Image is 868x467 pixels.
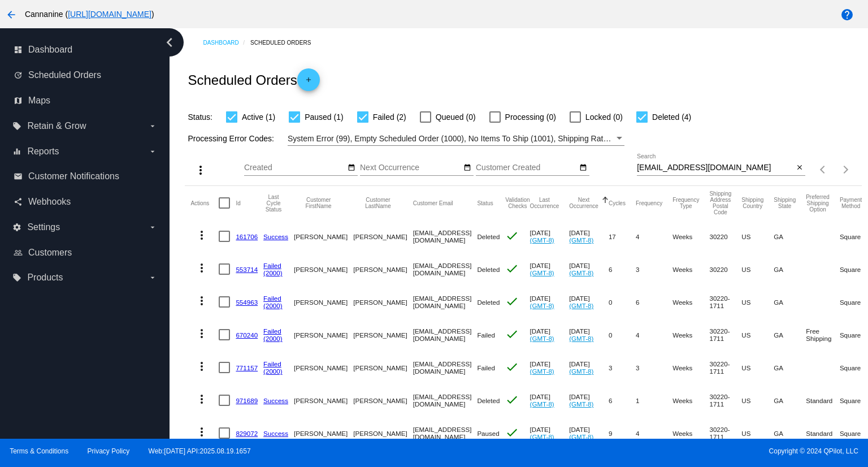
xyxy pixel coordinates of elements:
span: Cannanine ( ) [25,10,154,19]
a: (GMT-8) [530,236,554,244]
a: Failed [263,295,281,302]
a: Failed [263,360,281,367]
mat-cell: [EMAIL_ADDRESS][DOMAIN_NAME] [413,286,478,318]
i: arrow_drop_down [148,273,157,282]
button: Previous page [812,158,835,181]
a: share Webhooks [14,193,157,211]
mat-icon: more_vert [195,392,209,406]
span: Status: [188,113,212,122]
button: Change sorting for ShippingCountry [741,197,763,209]
mat-cell: 3 [609,351,636,384]
span: Dashboard [28,45,72,55]
mat-cell: 6 [609,253,636,286]
span: Products [27,273,63,283]
a: (GMT-8) [569,335,593,342]
input: Next Occurrence [360,163,462,172]
mat-cell: [DATE] [569,318,609,351]
mat-icon: date_range [463,163,471,172]
mat-icon: more_vert [195,228,209,242]
mat-cell: [EMAIL_ADDRESS][DOMAIN_NAME] [413,351,478,384]
button: Change sorting for PaymentMethod.Type [840,197,862,209]
button: Change sorting for LastProcessingCycleId [263,194,284,213]
i: arrow_drop_down [148,147,157,156]
i: arrow_drop_down [148,122,157,131]
mat-cell: GA [774,253,806,286]
span: Reports [27,146,59,157]
mat-cell: [DATE] [569,351,609,384]
mat-icon: help [840,8,854,21]
a: Terms & Conditions [10,447,68,455]
span: Retain & Grow [27,121,86,131]
a: [URL][DOMAIN_NAME] [68,10,151,19]
span: Customer Notifications [28,171,119,181]
mat-cell: 4 [636,220,672,253]
i: equalizer [12,147,21,156]
mat-cell: [PERSON_NAME] [294,384,353,417]
button: Change sorting for LastOccurrenceUtc [530,197,559,209]
mat-cell: Weeks [672,351,709,384]
mat-cell: [DATE] [569,417,609,449]
button: Change sorting for CustomerEmail [413,200,453,206]
mat-cell: 0 [609,286,636,318]
a: 771157 [236,364,258,371]
mat-cell: [EMAIL_ADDRESS][DOMAIN_NAME] [413,318,478,351]
mat-cell: GA [774,384,806,417]
mat-cell: [EMAIL_ADDRESS][DOMAIN_NAME] [413,384,478,417]
span: Deleted [477,266,500,273]
mat-cell: Weeks [672,220,709,253]
input: Customer Created [476,163,578,172]
button: Change sorting for ShippingState [774,197,796,209]
mat-cell: US [741,351,774,384]
button: Change sorting for Cycles [609,200,626,206]
i: email [14,172,23,181]
mat-cell: 6 [609,384,636,417]
i: chevron_left [160,33,179,51]
mat-icon: check [505,360,519,374]
i: settings [12,223,21,232]
a: Failed [263,327,281,335]
mat-icon: date_range [579,163,587,172]
mat-icon: date_range [348,163,355,172]
mat-cell: [DATE] [569,286,609,318]
mat-cell: [PERSON_NAME] [353,351,413,384]
mat-cell: [EMAIL_ADDRESS][DOMAIN_NAME] [413,253,478,286]
mat-cell: Weeks [672,318,709,351]
mat-cell: Weeks [672,253,709,286]
a: (GMT-8) [530,269,554,276]
a: (GMT-8) [569,269,593,276]
button: Change sorting for FrequencyType [672,197,699,209]
mat-cell: 3 [636,351,672,384]
mat-cell: GA [774,220,806,253]
a: Web:[DATE] API:2025.08.19.1657 [149,447,251,455]
mat-cell: [DATE] [530,253,570,286]
a: (GMT-8) [530,335,554,342]
mat-cell: [PERSON_NAME] [353,417,413,449]
a: Success [263,397,288,404]
mat-cell: [DATE] [530,318,570,351]
mat-cell: 30220-1711 [709,384,741,417]
mat-cell: [PERSON_NAME] [294,417,353,449]
a: 829072 [236,430,258,437]
mat-cell: Weeks [672,286,709,318]
mat-cell: [EMAIL_ADDRESS][DOMAIN_NAME] [413,417,478,449]
a: 971689 [236,397,258,404]
i: local_offer [12,273,21,282]
mat-cell: 30220-1711 [709,351,741,384]
mat-cell: [DATE] [569,384,609,417]
a: (GMT-8) [530,400,554,408]
span: Paused (1) [305,110,343,124]
a: (GMT-8) [530,367,554,375]
mat-cell: Standard [806,417,840,449]
mat-icon: check [505,393,519,407]
span: Processing Error Codes: [188,134,274,143]
mat-cell: 0 [609,318,636,351]
a: (2000) [263,367,283,375]
a: email Customer Notifications [14,167,157,185]
a: Scheduled Orders [250,34,321,51]
a: (GMT-8) [569,367,593,375]
mat-cell: 30220-1711 [709,318,741,351]
button: Clear [793,162,805,174]
mat-icon: more_vert [195,261,209,275]
span: Paused [477,430,499,437]
mat-cell: [DATE] [530,286,570,318]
